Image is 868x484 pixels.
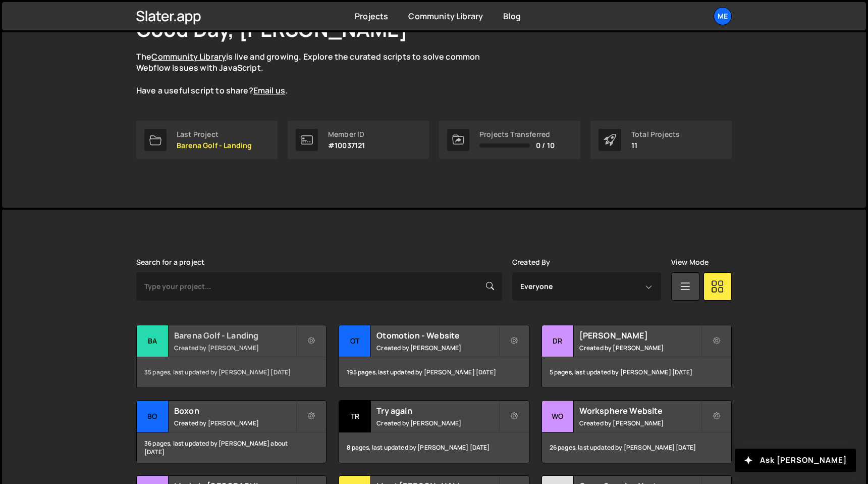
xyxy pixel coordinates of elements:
[151,51,226,62] a: Community Library
[714,7,732,25] a: Me
[579,405,701,416] h2: Worksphere Website
[328,141,365,150] p: #10037121
[136,400,327,463] a: Bo Boxon Created by [PERSON_NAME] 36 pages, last updated by [PERSON_NAME] about [DATE]
[253,85,285,96] a: Email us
[174,344,296,352] small: Created by [PERSON_NAME]
[542,357,731,388] div: 5 pages, last updated by [PERSON_NAME] [DATE]
[355,11,388,22] a: Projects
[136,325,327,388] a: Ba Barena Golf - Landing Created by [PERSON_NAME] 35 pages, last updated by [PERSON_NAME] [DATE]
[503,11,521,22] a: Blog
[376,330,498,341] h2: Otomotion - Website
[542,325,574,357] div: Dr
[174,330,296,341] h2: Barena Golf - Landing
[136,51,500,96] p: The is live and growing. Explore the curated scripts to solve common Webflow issues with JavaScri...
[137,357,326,388] div: 35 pages, last updated by [PERSON_NAME] [DATE]
[408,11,483,22] a: Community Library
[579,419,701,427] small: Created by [PERSON_NAME]
[541,400,732,463] a: Wo Worksphere Website Created by [PERSON_NAME] 26 pages, last updated by [PERSON_NAME] [DATE]
[671,258,709,266] label: View Mode
[137,401,169,432] div: Bo
[541,325,732,388] a: Dr [PERSON_NAME] Created by [PERSON_NAME] 5 pages, last updated by [PERSON_NAME] [DATE]
[174,405,296,416] h2: Boxon
[339,325,529,388] a: Ot Otomotion - Website Created by [PERSON_NAME] 195 pages, last updated by [PERSON_NAME] [DATE]
[339,357,528,388] div: 195 pages, last updated by [PERSON_NAME] [DATE]
[376,419,498,427] small: Created by [PERSON_NAME]
[339,325,371,357] div: Ot
[339,401,371,432] div: Tr
[631,141,680,150] p: 11
[177,141,252,150] p: Barena Golf - Landing
[376,405,498,416] h2: Try again
[542,401,574,432] div: Wo
[631,130,680,138] div: Total Projects
[579,330,701,341] h2: [PERSON_NAME]
[174,419,296,427] small: Created by [PERSON_NAME]
[177,130,252,138] div: Last Project
[339,400,529,463] a: Tr Try again Created by [PERSON_NAME] 8 pages, last updated by [PERSON_NAME] [DATE]
[376,344,498,352] small: Created by [PERSON_NAME]
[579,344,701,352] small: Created by [PERSON_NAME]
[136,272,502,301] input: Type your project...
[512,258,551,266] label: Created By
[137,432,326,463] div: 36 pages, last updated by [PERSON_NAME] about [DATE]
[542,432,731,463] div: 26 pages, last updated by [PERSON_NAME] [DATE]
[136,258,204,266] label: Search for a project
[735,449,856,472] button: Ask [PERSON_NAME]
[328,130,365,138] div: Member ID
[339,432,528,463] div: 8 pages, last updated by [PERSON_NAME] [DATE]
[136,121,278,159] a: Last Project Barena Golf - Landing
[536,141,555,150] span: 0 / 10
[479,130,555,138] div: Projects Transferred
[137,325,169,357] div: Ba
